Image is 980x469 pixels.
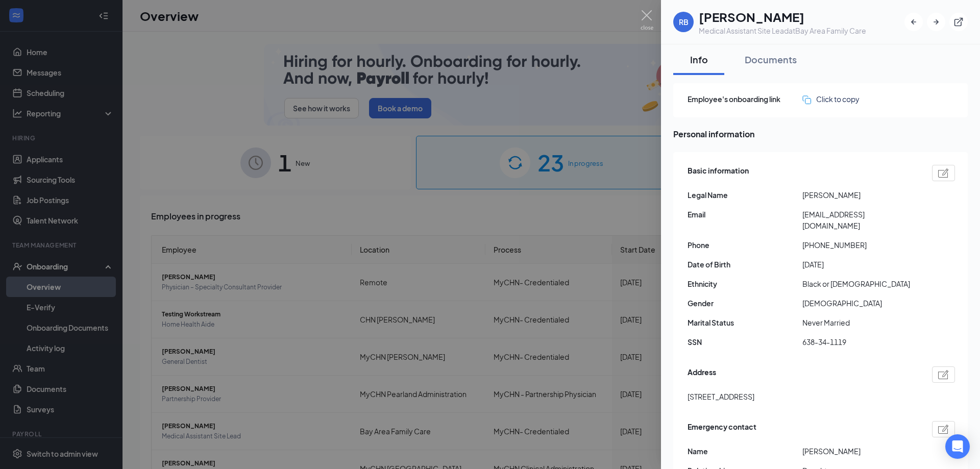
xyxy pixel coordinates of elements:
button: ExternalLink [949,13,968,31]
span: Legal Name [688,189,802,201]
svg: ExternalLink [953,17,964,27]
span: [PERSON_NAME] [802,189,917,201]
span: Ethnicity [688,278,802,289]
span: [STREET_ADDRESS] [688,391,754,402]
span: [PERSON_NAME] [802,446,917,457]
img: click-to-copy.71757273a98fde459dfc.svg [802,95,811,104]
span: Never Married [802,317,917,328]
span: Black or [DEMOGRAPHIC_DATA] [802,278,917,289]
span: 638-34-1119 [802,336,917,348]
svg: ArrowLeftNew [909,17,919,27]
span: Marital Status [688,317,802,328]
span: Phone [688,239,802,251]
span: Date of Birth [688,259,802,270]
div: RB [679,17,689,27]
button: ArrowRight [927,13,945,31]
svg: ArrowRight [931,17,941,27]
span: Personal information [673,128,968,140]
span: Employee's onboarding link [688,93,802,105]
span: Basic information [688,165,749,181]
button: ArrowLeftNew [904,13,923,31]
button: Click to copy [802,93,860,105]
span: [DEMOGRAPHIC_DATA] [802,298,917,309]
div: Documents [745,53,797,66]
span: Name [688,446,802,457]
span: [DATE] [802,259,917,270]
span: [PHONE_NUMBER] [802,239,917,251]
span: Email [688,209,802,220]
div: Info [683,53,714,66]
div: Medical Assistant Site Lead at Bay Area Family Care [699,26,866,36]
span: Address [688,366,716,383]
span: Emergency contact [688,421,756,437]
span: SSN [688,336,802,348]
span: [EMAIL_ADDRESS][DOMAIN_NAME] [802,209,917,231]
span: Gender [688,298,802,309]
div: Open Intercom Messenger [945,434,970,459]
h1: [PERSON_NAME] [699,8,866,26]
